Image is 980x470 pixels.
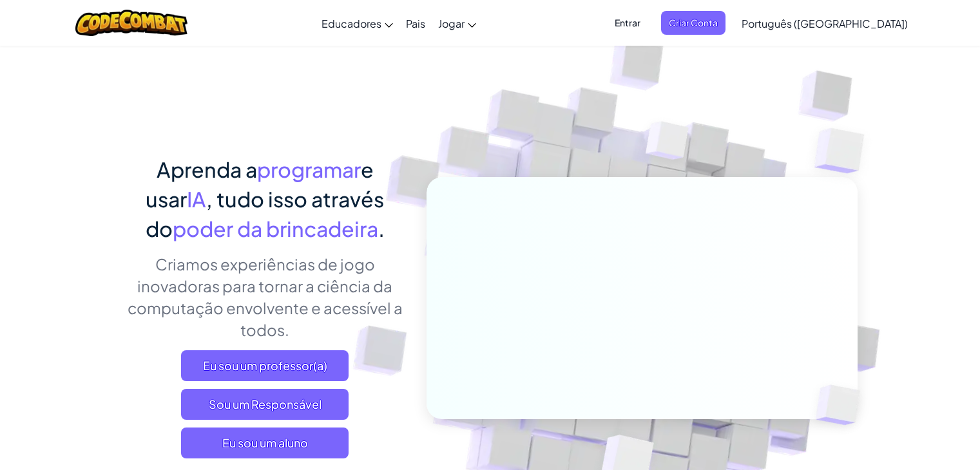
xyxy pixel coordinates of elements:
font: poder da brincadeira [173,216,378,241]
button: Entrar [607,11,648,35]
font: . [378,216,385,241]
a: Educadores [315,6,399,41]
font: Entrar [615,17,640,28]
font: , tudo isso através do [146,186,385,241]
font: Criamos experiências de jogo inovadoras para tornar a ciência da computação envolvente e acessíve... [128,254,403,339]
img: Logotipo do CodeCombat [75,10,188,36]
button: Eu sou um aluno [181,428,349,458]
font: Eu sou um professor(a) [203,358,327,373]
font: Português ([GEOGRAPHIC_DATA]) [742,17,908,30]
font: Pais [406,17,425,30]
a: Jogar [432,6,483,41]
font: programar [257,156,361,182]
font: Jogar [438,17,465,30]
a: Português ([GEOGRAPHIC_DATA]) [735,6,914,41]
font: IA [187,186,206,212]
img: Cubos sobrepostos [794,358,890,452]
font: Aprenda a [157,156,257,182]
font: Educadores [322,17,381,30]
img: Cubos sobrepostos [789,97,900,205]
a: Eu sou um professor(a) [181,350,349,381]
button: Criar Conta [661,11,725,35]
img: Cubos sobrepostos [621,96,714,192]
font: Criar Conta [669,17,718,28]
font: Sou um Responsável [209,397,322,411]
font: Eu sou um aluno [222,435,308,450]
a: Pais [399,6,432,41]
a: Sou um Responsável [181,389,349,420]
